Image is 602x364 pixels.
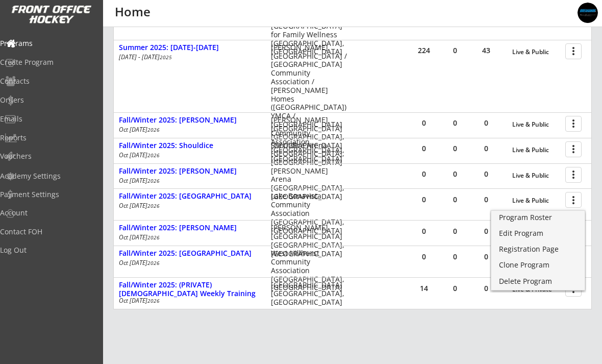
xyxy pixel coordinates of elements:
[409,171,439,178] div: 0
[471,47,501,54] div: 43
[565,141,582,157] button: more_vert
[499,214,577,221] div: Program Roster
[409,285,439,292] div: 14
[119,141,260,150] div: Fall/Winter 2025: Shouldice
[119,203,257,209] div: Oct [DATE]
[119,260,257,266] div: Oct [DATE]
[147,126,160,133] em: 2026
[119,116,260,125] div: Fall/Winter 2025: [PERSON_NAME]
[119,54,257,60] div: [DATE] - [DATE]
[471,145,501,152] div: 0
[499,261,577,269] div: Clone Program
[271,224,349,258] div: [PERSON_NAME][GEOGRAPHIC_DATA] [GEOGRAPHIC_DATA], [GEOGRAPHIC_DATA]
[409,228,439,235] div: 0
[471,171,501,178] div: 0
[440,119,470,127] div: 0
[119,281,260,298] div: Fall/Winter 2025: (PRIVATE) [DEMOGRAPHIC_DATA] Weekly Training
[271,167,349,201] div: [PERSON_NAME] Arena [GEOGRAPHIC_DATA], [GEOGRAPHIC_DATA]
[512,121,560,128] div: Live & Public
[565,116,582,132] button: more_vert
[409,196,439,203] div: 0
[271,281,349,306] div: [GEOGRAPHIC_DATA] [GEOGRAPHIC_DATA], [GEOGRAPHIC_DATA]
[147,152,160,159] em: 2026
[565,192,582,208] button: more_vert
[271,141,349,167] div: Shouldice Arena [GEOGRAPHIC_DATA], [GEOGRAPHIC_DATA]
[119,249,260,258] div: Fall/Winter 2025: [GEOGRAPHIC_DATA]
[440,253,470,260] div: 0
[409,119,439,127] div: 0
[471,285,501,292] div: 0
[440,196,470,203] div: 0
[147,259,160,266] em: 2026
[147,202,160,209] em: 2026
[499,246,577,253] div: Registration Page
[471,228,501,235] div: 0
[160,54,172,61] em: 2025
[409,253,439,260] div: 0
[512,286,560,293] div: Live & Private
[119,152,257,158] div: Oct [DATE]
[440,228,470,235] div: 0
[271,116,349,150] div: [PERSON_NAME][GEOGRAPHIC_DATA] [GEOGRAPHIC_DATA], [GEOGRAPHIC_DATA]
[271,192,349,235] div: Lake Bonavista Community Association [GEOGRAPHIC_DATA], [GEOGRAPHIC_DATA]
[440,285,470,292] div: 0
[491,227,585,242] a: Edit Program
[512,172,560,179] div: Live & Public
[512,147,560,154] div: Live & Public
[119,298,257,304] div: Oct [DATE]
[565,43,582,59] button: more_vert
[491,211,585,226] a: Program Roster
[512,48,560,56] div: Live & Public
[440,171,470,178] div: 0
[471,253,501,260] div: 0
[119,178,257,184] div: Oct [DATE]
[147,177,160,184] em: 2026
[440,47,470,54] div: 0
[499,230,577,237] div: Edit Program
[512,197,560,204] div: Live & Public
[119,192,260,201] div: Fall/Winter 2025: [GEOGRAPHIC_DATA]
[119,43,260,52] div: Summer 2025: [DATE]-[DATE]
[565,167,582,183] button: more_vert
[471,119,501,127] div: 0
[271,249,349,292] div: West Hillhurst Community Association [GEOGRAPHIC_DATA], [GEOGRAPHIC_DATA]
[119,224,260,232] div: Fall/Winter 2025: [PERSON_NAME]
[147,297,160,304] em: 2026
[440,145,470,152] div: 0
[409,47,439,54] div: 224
[409,145,439,152] div: 0
[119,127,257,133] div: Oct [DATE]
[119,167,260,176] div: Fall/Winter 2025: [PERSON_NAME]
[499,278,577,285] div: Delete Program
[471,196,501,203] div: 0
[147,234,160,241] em: 2026
[271,43,349,163] div: [PERSON_NAME][GEOGRAPHIC_DATA] / [GEOGRAPHIC_DATA] Community Association / [PERSON_NAME] Homes ([...
[491,242,585,258] a: Registration Page
[119,234,257,240] div: Oct [DATE]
